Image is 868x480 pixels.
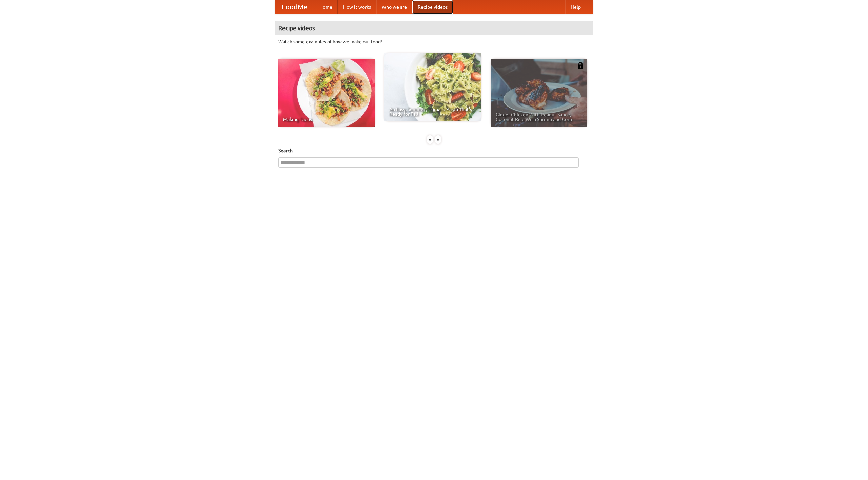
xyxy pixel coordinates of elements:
a: How it works [338,0,376,14]
div: « [427,135,433,144]
a: An Easy, Summery Tomato Pasta That's Ready for Fall [384,53,481,121]
h4: Recipe videos [275,21,593,35]
div: » [435,135,441,144]
p: Watch some examples of how we make our food! [278,38,590,45]
a: Help [565,0,586,14]
h5: Search [278,147,590,154]
a: Who we are [376,0,412,14]
span: An Easy, Summery Tomato Pasta That's Ready for Fall [389,107,476,116]
a: Home [314,0,338,14]
img: 483408.png [577,62,584,69]
span: Making Tacos [283,117,370,122]
a: Recipe videos [412,0,453,14]
a: Making Tacos [278,59,375,127]
a: FoodMe [275,0,314,14]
